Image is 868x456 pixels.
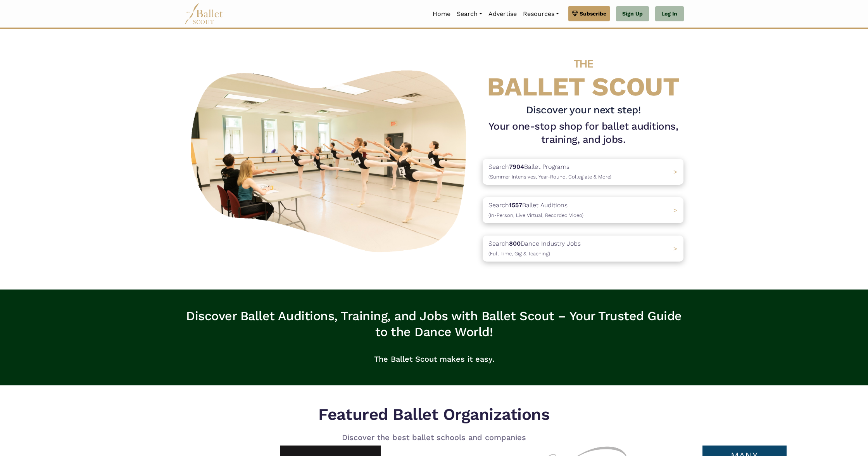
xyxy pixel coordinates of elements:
[185,347,684,371] p: The Ballet Scout makes it easy.
[488,251,550,257] span: (Full-Time, Gig & Teaching)
[488,200,583,220] p: Search Ballet Auditions
[488,162,611,182] p: Search Ballet Programs
[488,174,611,180] span: (Summer Intensives, Year-Round, Collegiate & More)
[485,6,520,22] a: Advertise
[655,6,683,22] a: Log In
[488,239,581,258] p: Search Dance Industry Jobs
[483,45,683,101] h4: BALLET SCOUT
[483,159,683,185] a: Search7904Ballet Programs(Summer Intensives, Year-Round, Collegiate & More)>
[483,104,683,117] h3: Discover your next step!
[509,240,521,247] b: 800
[616,6,649,22] a: Sign Up
[673,245,677,252] span: >
[483,120,683,146] h1: Your one-stop shop for ballet auditions, training, and jobs.
[572,9,578,18] img: gem.svg
[312,404,556,425] h5: Featured Ballet Organizations
[185,62,477,257] img: A group of ballerinas talking to each other in a ballet studio
[574,57,593,70] span: THE
[430,6,454,22] a: Home
[580,9,606,18] span: Subscribe
[673,168,677,175] span: >
[185,308,684,340] h3: Discover Ballet Auditions, Training, and Jobs with Ballet Scout – Your Trusted Guide to the Dance...
[312,431,556,444] p: Discover the best ballet schools and companies
[483,236,683,262] a: Search800Dance Industry Jobs(Full-Time, Gig & Teaching) >
[483,197,683,223] a: Search1557Ballet Auditions(In-Person, Live Virtual, Recorded Video) >
[520,6,562,22] a: Resources
[673,206,677,214] span: >
[568,6,610,21] a: Subscribe
[509,163,524,170] b: 7904
[509,201,522,209] b: 1557
[454,6,485,22] a: Search
[488,212,583,218] span: (In-Person, Live Virtual, Recorded Video)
